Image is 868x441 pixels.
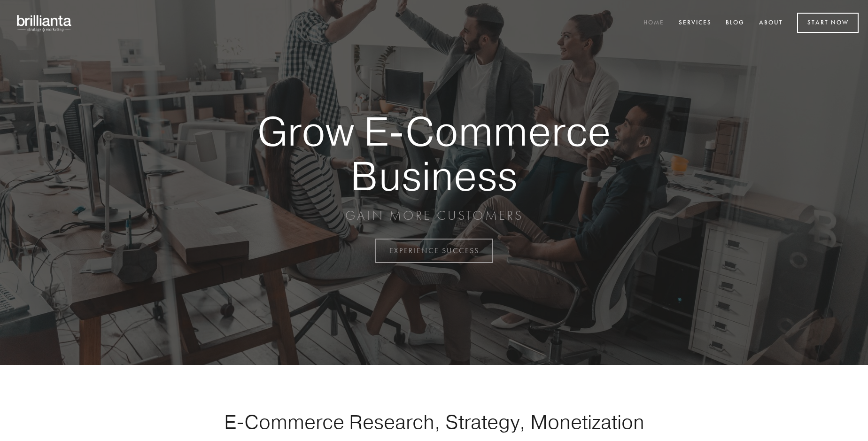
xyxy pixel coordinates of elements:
a: About [753,15,789,31]
p: GAIN MORE CUSTOMERS [225,207,643,224]
h1: E-Commerce Research, Strategy, Monetization [194,410,674,433]
img: brillianta - research, strategy, marketing [9,9,80,37]
a: Home [637,15,670,31]
a: Blog [720,15,751,31]
a: EXPERIENCE SUCCESS [375,239,493,263]
strong: Grow E-Commerce Business [225,109,643,198]
a: Start Now [797,13,859,33]
a: Services [673,15,718,31]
